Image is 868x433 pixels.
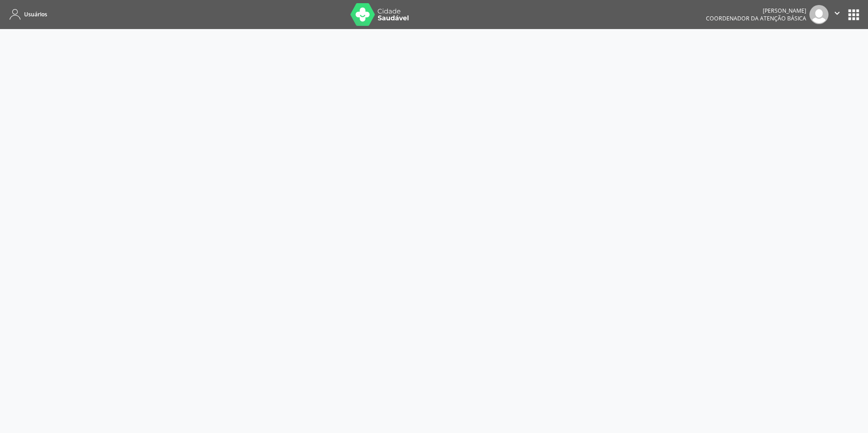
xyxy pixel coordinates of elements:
img: img [809,5,829,24]
button:  [829,5,846,24]
a: Usuários [6,7,47,22]
div: [PERSON_NAME] [706,7,806,15]
span: Usuários [24,10,47,18]
i:  [832,8,842,18]
span: Coordenador da Atenção Básica [706,15,806,22]
button: apps [846,7,862,23]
